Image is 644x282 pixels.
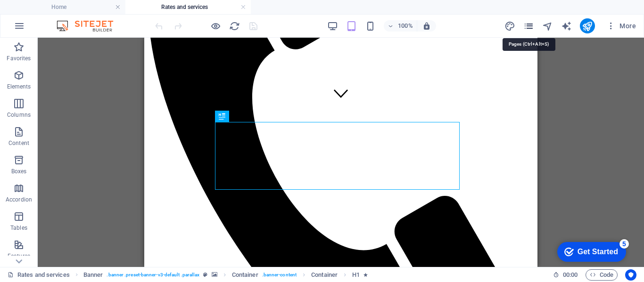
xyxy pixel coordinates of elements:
[11,168,27,175] p: Boxes
[553,269,578,281] h6: Session time
[210,20,221,32] button: Click here to leave preview mode and continue editing
[542,21,553,32] i: Navigator
[606,21,636,31] span: More
[83,269,103,281] span: Click to select. Double-click to edit
[311,269,338,281] span: Click to select. Double-click to edit
[10,224,27,232] p: Tables
[229,20,240,32] button: reload
[232,269,258,281] span: Click to select. Double-click to edit
[54,20,125,32] img: Editor Logo
[523,20,535,32] button: pages
[83,269,368,281] nav: breadcrumb
[625,269,636,281] button: Usercentrics
[570,271,571,278] span: :
[398,20,413,32] h6: 100%
[561,21,572,32] i: AI Writer
[5,5,74,24] div: Get Started 5 items remaining, 0% complete
[7,111,31,119] p: Columns
[384,20,417,32] button: 100%
[590,269,613,281] span: Code
[25,10,66,19] div: Get Started
[422,22,431,30] i: On resize automatically adjust zoom level to fit chosen device.
[6,196,32,203] p: Accordion
[586,269,618,281] button: Code
[542,20,553,32] button: navigator
[504,21,515,32] i: Design (Ctrl+Alt+Y)
[563,269,578,281] span: 00 00
[504,20,516,32] button: design
[107,269,199,281] span: . banner .preset-banner-v3-default .parallax
[67,2,77,11] div: 5
[8,252,30,260] p: Features
[262,269,297,281] span: . banner-content
[7,83,31,90] p: Elements
[125,2,251,12] h4: Rates and services
[580,18,595,33] button: publish
[352,269,360,281] span: Click to select. Double-click to edit
[7,55,31,62] p: Favorites
[212,272,217,277] i: This element contains a background
[582,21,593,32] i: Publish
[603,18,640,33] button: More
[8,269,70,281] a: Click to cancel selection. Double-click to open Pages
[203,272,207,277] i: This element is a customizable preset
[8,139,29,147] p: Content
[561,20,572,32] button: text_generator
[363,272,368,277] i: Element contains an animation
[229,21,240,32] i: Reload page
